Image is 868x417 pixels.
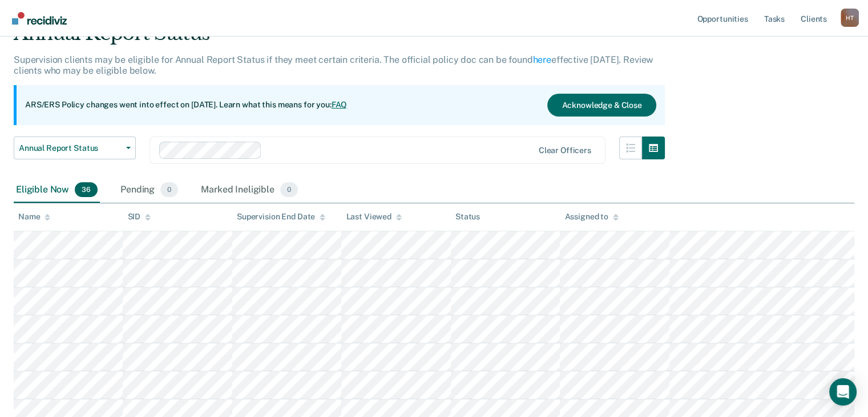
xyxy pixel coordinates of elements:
div: Status [455,212,480,222]
div: H T [841,9,859,27]
span: Annual Report Status [19,143,122,153]
img: Recidiviz [12,12,67,25]
div: Name [18,212,50,222]
a: FAQ [332,100,348,109]
a: here [533,54,551,65]
span: 36 [75,182,98,197]
div: Annual Report Status [14,22,665,54]
button: Annual Report Status [14,137,136,159]
button: Acknowledge & Close [547,94,656,117]
div: Pending0 [118,178,180,203]
div: Supervision End Date [237,212,325,222]
div: SID [127,212,151,222]
div: Open Intercom Messenger [829,378,857,406]
button: Profile dropdown button [841,9,859,27]
div: Clear officers [539,146,591,155]
div: Assigned to [564,212,618,222]
div: Marked Ineligible0 [199,178,300,203]
div: Last Viewed [346,212,401,222]
span: 0 [160,182,178,197]
p: Supervision clients may be eligible for Annual Report Status if they meet certain criteria. The o... [14,54,653,76]
div: Eligible Now36 [14,178,100,203]
p: ARS/ERS Policy changes went into effect on [DATE]. Learn what this means for you: [25,99,347,111]
span: 0 [280,182,298,197]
